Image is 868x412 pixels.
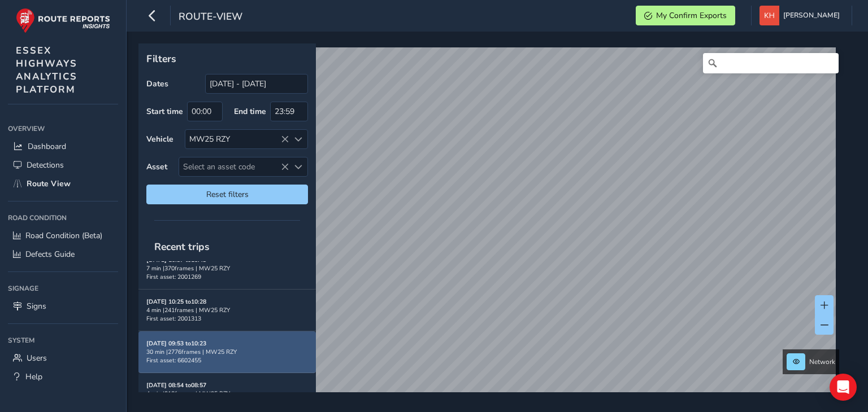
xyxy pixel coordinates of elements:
span: Select an asset code [179,157,289,176]
span: Defects Guide [25,249,75,260]
a: Defects Guide [8,245,118,264]
span: route-view [179,10,242,25]
div: 4 min | 318 frames | MW25 RZY [146,389,308,398]
span: Route View [27,178,71,189]
a: Dashboard [8,137,118,156]
span: Detections [27,160,64,170]
div: Select an asset code [289,157,307,176]
canvas: Map [142,47,836,405]
span: First asset: 2001269 [146,273,201,281]
div: MW25 RZY [185,130,289,148]
span: Recent trips [146,232,218,261]
strong: [DATE] 08:54 to 08:57 [146,381,206,389]
label: Vehicle [146,134,173,144]
strong: [DATE] 09:53 to 10:23 [146,339,206,348]
label: Start time [146,106,183,117]
span: Users [27,353,47,363]
span: Dashboard [28,141,66,152]
span: Road Condition (Beta) [25,230,102,241]
div: Open Intercom Messenger [830,374,857,401]
span: Network [809,357,835,366]
button: Reset filters [146,185,308,204]
button: [PERSON_NAME] [759,6,844,25]
span: My Confirm Exports [656,10,727,21]
div: Road Condition [8,209,118,226]
a: Detections [8,156,118,174]
a: Help [8,367,118,386]
div: 30 min | 2776 frames | MW25 RZY [146,348,308,356]
div: System [8,332,118,349]
a: Users [8,349,118,367]
p: Filters [146,51,308,66]
span: Signs [27,301,46,312]
div: 4 min | 241 frames | MW25 RZY [146,306,308,314]
strong: [DATE] 10:25 to 10:28 [146,297,206,306]
span: Reset filters [155,189,300,200]
div: 7 min | 370 frames | MW25 RZY [146,264,308,273]
label: End time [234,106,266,117]
span: [PERSON_NAME] [783,6,840,25]
a: Road Condition (Beta) [8,226,118,245]
span: First asset: 2001313 [146,314,201,323]
a: Route View [8,174,118,193]
span: First asset: 6602455 [146,356,201,365]
button: My Confirm Exports [636,6,735,25]
div: Overview [8,120,118,137]
input: Search [703,53,839,73]
span: Help [25,371,42,382]
a: Signs [8,297,118,315]
div: Signage [8,280,118,297]
span: ESSEX HIGHWAYS ANALYTICS PLATFORM [16,44,77,96]
label: Asset [146,161,167,172]
label: Dates [146,78,168,89]
img: diamond-layout [759,6,779,25]
img: rr logo [16,8,110,33]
